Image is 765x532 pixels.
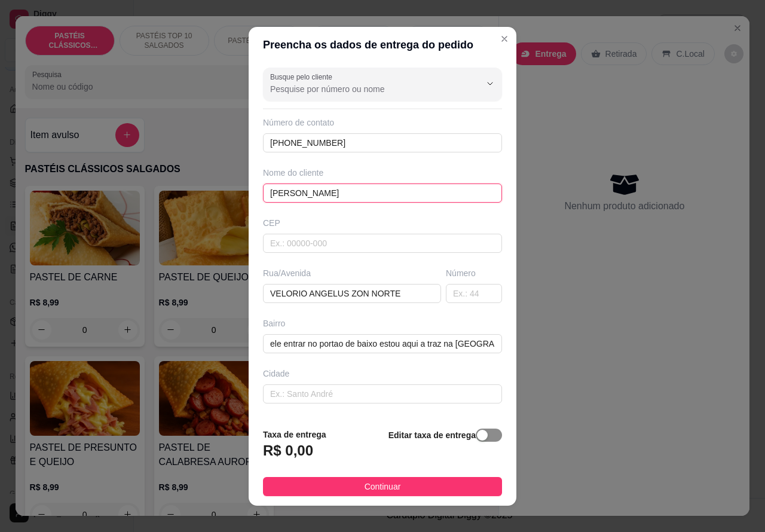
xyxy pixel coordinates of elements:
[263,317,502,329] div: Bairro
[263,384,502,403] input: Ex.: Santo André
[481,74,500,93] button: Show suggestions
[446,284,502,303] input: Ex.: 44
[270,72,336,82] label: Busque pelo cliente
[263,167,502,179] div: Nome do cliente
[388,430,476,440] strong: Editar taxa de entrega
[263,267,441,279] div: Rua/Avenida
[263,334,502,353] input: Ex.: Bairro Jardim
[263,234,502,253] input: Ex.: 00000-000
[263,418,502,430] div: Complemento
[270,83,461,95] input: Busque pelo cliente
[495,29,514,48] button: Close
[249,27,516,63] header: Preencha os dados de entrega do pedido
[263,133,502,152] input: Ex.: (11) 9 8888-9999
[263,477,502,496] button: Continuar
[263,284,441,303] input: Ex.: Rua Oscar Freire
[263,368,502,380] div: Cidade
[263,430,326,439] strong: Taxa de entrega
[263,441,313,460] h3: R$ 0,00
[263,184,502,203] input: Ex.: João da Silva
[365,480,401,493] span: Continuar
[263,117,502,129] div: Número de contato
[263,217,502,229] div: CEP
[446,267,502,279] div: Número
